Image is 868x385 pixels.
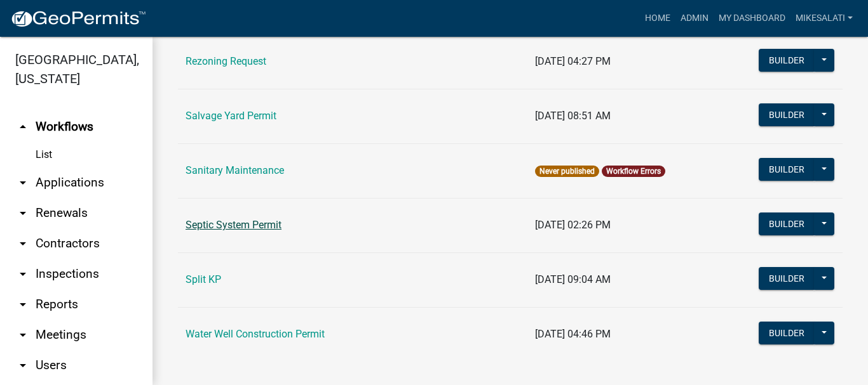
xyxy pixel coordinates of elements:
i: arrow_drop_down [15,266,31,282]
button: Builder [759,49,815,72]
a: Salvage Yard Permit [186,110,276,122]
a: Split KP [186,273,221,285]
a: Home [640,6,675,30]
button: Builder [759,103,815,126]
a: Water Well Construction Permit [186,328,325,340]
span: [DATE] 09:04 AM [535,273,611,285]
i: arrow_drop_down [15,206,31,221]
a: Rezoning Request [186,55,266,67]
i: arrow_drop_down [15,236,31,251]
i: arrow_drop_down [15,297,31,312]
button: Builder [759,158,815,181]
span: [DATE] 08:51 AM [535,110,611,122]
a: Septic System Permit [186,219,281,231]
i: arrow_drop_up [15,119,31,134]
span: Never published [535,166,599,177]
span: [DATE] 04:27 PM [535,55,611,67]
a: Workflow Errors [606,167,661,176]
a: Sanitary Maintenance [186,164,284,176]
button: Builder [759,212,815,235]
span: [DATE] 04:46 PM [535,328,611,340]
i: arrow_drop_down [15,175,31,190]
button: Builder [759,267,815,290]
a: Admin [675,6,714,30]
a: My Dashboard [714,6,790,30]
button: Builder [759,322,815,344]
i: arrow_drop_down [15,327,31,343]
i: arrow_drop_down [15,358,31,373]
span: [DATE] 02:26 PM [535,219,611,231]
a: MikeSalati [790,6,858,30]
